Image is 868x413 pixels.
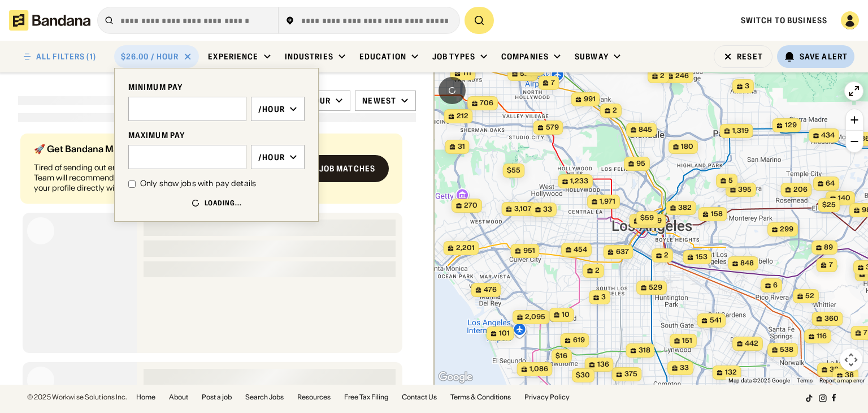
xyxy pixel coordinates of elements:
div: Experience [208,51,258,62]
span: 951 [523,246,535,256]
a: Terms & Conditions [450,394,511,401]
span: 5 [728,176,733,186]
div: $26.00 / hour [121,51,179,62]
span: 3 [601,292,606,302]
span: 111 [463,68,471,78]
div: Industries [285,51,333,62]
span: $59 [640,213,654,222]
a: Switch to Business [741,15,827,25]
div: grid [18,129,416,385]
span: 529 [520,69,533,79]
span: 454 [574,245,587,255]
div: /hour [258,104,285,114]
span: 158 [711,209,723,219]
div: MAXIMUM PAY [128,130,305,140]
span: 38 [830,365,839,375]
a: Home [136,394,155,401]
span: 541 [710,316,722,325]
span: 89 [824,243,833,252]
span: 2 [595,266,600,276]
a: Report a map error [819,377,865,384]
span: 7 [551,78,555,88]
a: Search Jobs [245,394,284,401]
span: 3,107 [514,204,532,214]
div: Loading... [205,199,242,208]
span: 395 [738,185,752,195]
a: Resources [297,394,331,401]
div: Newest [362,96,396,106]
input: Only show jobs with pay details [128,180,136,188]
span: 132 [725,368,737,377]
span: 619 [573,335,585,345]
span: 140 [838,193,850,203]
a: Privacy Policy [524,394,570,401]
div: 🚀 Get Bandana Matched (100% Free) [34,144,279,153]
span: 10 [562,310,570,320]
span: 136 [597,360,609,369]
span: $16 [555,351,567,360]
span: 151 [682,336,692,346]
span: 129 [785,121,797,130]
span: 848 [740,259,754,268]
span: 1,233 [570,177,588,186]
span: 246 [675,71,689,81]
span: 7 [829,260,833,270]
span: 206 [793,185,808,195]
div: Save Alert [800,51,848,62]
span: 38 [845,371,854,380]
span: 6 [773,281,778,290]
a: Open this area in Google Maps (opens a new window) [437,370,474,385]
div: Job Types [432,51,475,62]
span: 33 [680,363,689,373]
span: 637 [616,247,629,257]
span: 442 [745,339,758,349]
span: 153 [696,252,708,262]
div: Only show jobs with pay details [140,178,256,190]
span: 7 [863,328,867,338]
span: 434 [821,131,835,140]
span: 318 [639,346,650,355]
span: 299 [780,225,793,234]
span: $30 [576,371,590,379]
span: 1,086 [530,364,548,374]
div: /hour [258,152,285,162]
span: 270 [464,201,478,210]
span: 52 [805,291,814,301]
div: © 2025 Workwise Solutions Inc. [27,394,127,401]
a: Contact Us [402,394,437,401]
span: 212 [457,111,468,121]
span: 538 [780,345,793,355]
span: 116 [817,332,827,341]
span: 64 [826,179,835,188]
div: Tired of sending out endless job applications? Bandana Match Team will recommend jobs tailored to... [34,162,279,193]
span: 845 [639,125,652,135]
div: Get job matches [301,165,375,173]
div: Education [359,51,406,62]
a: Post a job [202,394,232,401]
span: 31 [458,142,465,152]
a: Free Tax Filing [344,394,388,401]
span: 95 [636,159,645,169]
div: Subway [575,51,609,62]
span: 382 [678,203,692,213]
span: 476 [484,285,497,295]
span: Map data ©2025 Google [728,377,790,384]
span: 579 [546,123,559,132]
span: 1,971 [600,197,615,206]
span: 2 [613,106,617,115]
span: 3 [745,81,749,91]
span: $55 [507,166,520,174]
span: 360 [824,314,839,324]
span: 33 [543,205,552,214]
a: Terms (opens in new tab) [797,377,813,384]
img: Bandana logotype [9,10,90,31]
a: About [169,394,188,401]
span: 991 [584,94,596,104]
span: 2 [664,251,669,260]
span: 706 [480,98,493,108]
img: Google [437,370,474,385]
div: MINIMUM PAY [128,82,305,92]
span: 2,095 [525,312,545,322]
div: ALL FILTERS (1) [36,53,96,61]
div: Companies [501,51,549,62]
